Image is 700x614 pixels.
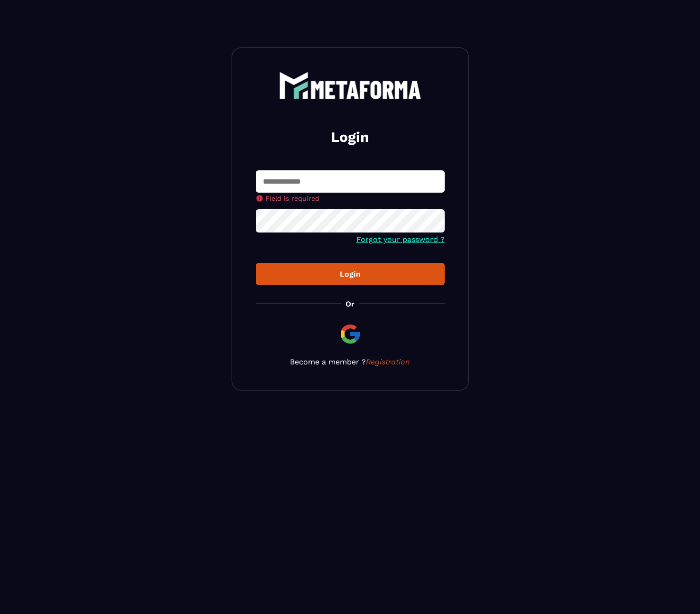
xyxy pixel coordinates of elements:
p: Become a member ? [256,357,445,366]
p: Or [345,299,355,308]
h2: Login [267,128,433,147]
a: logo [256,72,445,99]
img: logo [279,72,421,99]
a: Forgot your password ? [356,235,445,244]
span: Field is required [265,195,319,202]
a: Registration [366,357,410,366]
div: Login [263,270,437,279]
img: google [339,323,362,345]
button: Login [256,263,445,285]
